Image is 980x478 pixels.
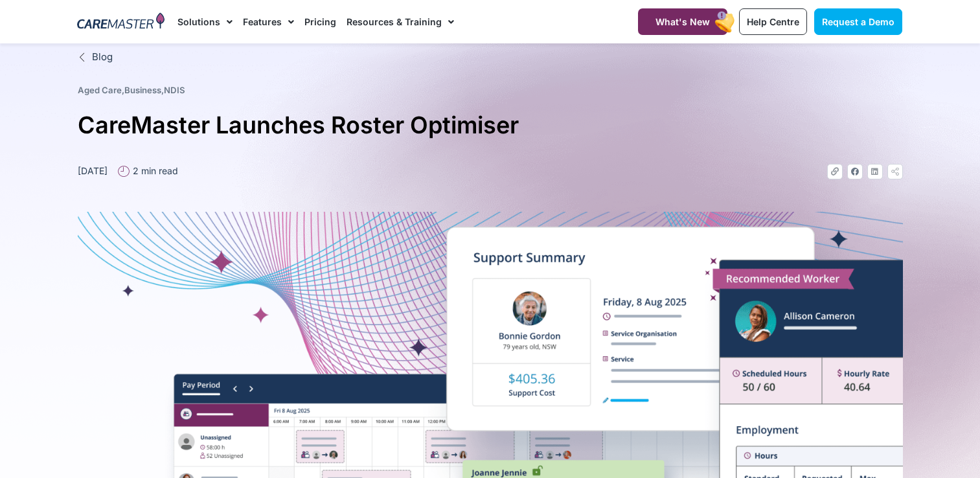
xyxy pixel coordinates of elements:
[164,85,185,95] a: NDIS
[747,16,799,27] span: Help Centre
[89,50,113,65] span: Blog
[78,165,108,176] time: [DATE]
[78,50,903,65] a: Blog
[78,106,903,144] h1: CareMaster Launches Roster Optimiser
[814,8,902,35] a: Request a Demo
[638,8,727,35] a: What's New
[130,164,178,177] span: 2 min read
[124,85,161,95] a: Business
[78,85,122,95] a: Aged Care
[739,8,807,35] a: Help Centre
[78,85,185,95] span: , ,
[822,16,895,27] span: Request a Demo
[655,16,710,27] span: What's New
[77,12,165,32] img: CareMaster Logo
